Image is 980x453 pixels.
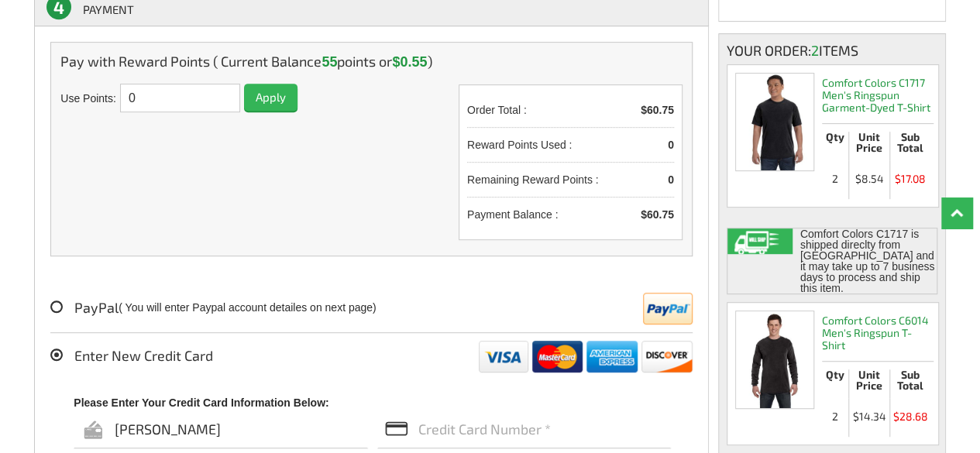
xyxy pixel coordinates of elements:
input: Apply [244,84,297,111]
div: Comfort Colors C1717 is shipped direclty from [GEOGRAPHIC_DATA] and it may take up to 7 business ... [793,228,937,293]
span: 0 [668,128,674,162]
span: $8.54 [849,172,889,185]
span: $60.75 [641,93,674,127]
label: Enter New Credit Card [50,348,213,362]
li: Sub Total [889,132,930,160]
span: $60.75 [641,197,674,232]
span: $28.68 [890,410,930,423]
li: Unit Price [848,132,889,160]
div: Your order: Items [727,42,937,59]
h2: Comfort Colors C6014 Men's Ringspun T-Shirt [822,303,934,361]
li: Sub Total [889,369,930,398]
p: ( You will enter Paypal account detailes on next page) [119,300,376,314]
span: 2 [822,410,849,423]
span: 55 [322,54,337,70]
span: 2 [811,42,819,59]
li: Qty [822,132,849,160]
li: Remaining Reward Points : [467,163,674,197]
span: 2 [822,172,849,185]
input: Name On Card * [74,410,367,448]
span: $17.08 [890,172,930,185]
div: Pay with Reward Points ( Current Balance points or ) [60,54,683,69]
span: $14.34 [849,410,889,423]
label: PayPal [50,300,119,314]
b: Please Enter Your Credit Card Information Below: [74,396,328,409]
span: 0 [668,163,674,197]
span: $0.55 [392,54,427,70]
li: Unit Price [848,369,889,398]
li: Payment Balance : [467,197,674,232]
li: Reward Points Used : [467,128,674,163]
li: Qty [822,369,849,398]
input: Credit Card Number * [377,410,671,448]
li: Order Total : [467,93,674,128]
img: Mill Ship [727,228,782,254]
h2: Comfort Colors C1717 Men's Ringspun Garment-Dyed T-Shirt [822,65,934,123]
p: Use Points: [60,91,116,105]
a: Top [941,197,972,228]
